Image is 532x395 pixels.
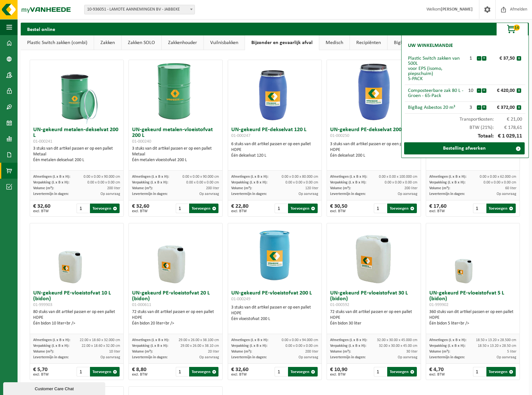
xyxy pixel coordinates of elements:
[486,367,516,376] button: Toevoegen
[231,373,248,376] span: excl. BTW
[231,141,318,159] div: 6 stuks van dit artikel passen er op een pallet
[181,344,219,348] span: 29.00 x 26.00 x 38.10 cm
[477,88,481,93] button: -
[231,316,318,322] div: Één vloeistofvat 200 L
[429,290,516,308] h3: UN-gekeurd PE-vloeistofvat 5 L (bidon)
[478,344,516,348] span: 18.50 x 13.20 x 28.50 cm
[33,367,49,376] div: € 5,70
[33,127,120,144] h3: UN-gekeurd metalen-dekselvat 200 L
[282,175,318,179] span: 0.00 x 0.00 x 80.000 cm
[94,35,121,50] a: Zakken
[100,355,120,359] span: Op aanvraag
[162,35,203,50] a: Zakkenhouder
[84,175,120,179] span: 0.00 x 0.00 x 90.000 cm
[132,181,168,184] span: Verpakking (L x B x H):
[330,127,417,140] h3: UN-gekeurd PE-dekselvat 200 L
[330,186,351,190] span: Volume (m³):
[132,290,219,308] h3: UN-gekeurd PE-vloeistofvat 20 L (bidon)
[429,204,447,213] div: € 17,60
[330,175,367,179] span: Afmetingen (L x B x H):
[275,367,287,376] input: 1
[305,350,318,354] span: 200 liter
[33,186,54,190] span: Volume (m³):
[494,133,522,139] span: € 1 029,11
[429,302,448,307] span: 01-999902
[488,105,517,110] div: € 372,00
[80,338,120,342] span: 22.00 x 18.60 x 32.000 cm
[404,142,525,154] a: Bestelling afwerken
[100,192,120,196] span: Op aanvraag
[206,186,219,190] span: 200 liter
[299,192,318,196] span: Op aanvraag
[517,56,521,61] button: x
[441,7,473,12] strong: [PERSON_NAME]
[85,5,195,14] span: 10-936051 - LAMOTE AANNEMINGEN BV - JABBEKE
[377,338,417,342] span: 32.00 x 30.00 x 45.000 cm
[231,181,267,184] span: Verpakking (L x B x H):
[514,25,520,31] span: 14
[319,35,350,50] a: Medisch
[350,35,387,50] a: Recipiënten
[330,204,347,213] div: € 30,50
[330,355,366,359] span: Levertermijn in dagen:
[33,350,54,354] span: Volume (m³):
[33,373,49,376] span: excl. BTW
[132,338,169,342] span: Afmetingen (L x B x H):
[477,105,481,110] button: -
[33,152,120,157] div: Metaal
[231,192,267,196] span: Levertermijn in dagen:
[429,315,516,321] div: HDPE
[288,204,318,213] button: Toevoegen
[33,204,50,213] div: € 32,60
[408,105,465,110] div: BigBag Asbestos 20 m³
[429,338,466,342] span: Afmetingen (L x B x H):
[132,302,151,307] span: 01-000611
[189,367,219,376] button: Toevoegen
[465,105,477,110] div: 3
[429,175,466,179] span: Afmetingen (L x B x H):
[231,338,268,342] span: Afmetingen (L x B x H):
[231,147,318,153] div: HDPE
[231,290,318,303] h3: UN-gekeurd PE-vloeistofvat 200 L
[330,350,351,354] span: Volume (m³):
[285,181,318,184] span: 0.00 x 0.00 x 0.00 cm
[204,35,245,50] a: Vuilnisbakken
[245,35,319,50] a: Bijzonder en gevaarlijk afval
[374,367,387,376] input: 1
[144,223,208,287] img: 01-000611
[231,367,248,376] div: € 32,60
[429,181,465,184] span: Verpakking (L x B x H):
[132,209,149,213] span: excl. BTW
[132,192,167,196] span: Levertermijn in dagen:
[84,5,195,14] span: 10-936051 - LAMOTE AANNEMINGEN BV - JABBEKE
[484,181,516,184] span: 0.00 x 0.00 x 0.00 cm
[374,204,387,213] input: 1
[482,56,486,61] button: +
[429,209,447,213] span: excl. BTW
[33,315,120,321] div: HDPE
[385,181,417,184] span: 0.00 x 0.00 x 0.00 cm
[21,23,62,35] h2: Bestel online
[186,181,219,184] span: 0.00 x 0.00 x 0.00 cm
[405,122,525,130] div: BTW (21%):
[33,338,70,342] span: Afmetingen (L x B x H):
[231,344,267,348] span: Verpakking (L x B x H):
[408,88,465,98] div: Composteerbare zak 80 L - Groen - 65-Pack
[429,344,465,348] span: Verpakking (L x B x H):
[132,157,219,163] div: Één metalen vloeistofvat 200 L
[330,302,349,307] span: 01-000592
[107,186,120,190] span: 200 liter
[330,133,349,138] span: 01-000250
[33,355,69,359] span: Levertermijn in dagen:
[517,88,521,93] button: x
[496,23,528,35] button: 14
[398,355,417,359] span: Op aanvraag
[429,321,516,326] div: Één bidon 5 liter<br />
[179,338,219,342] span: 29.00 x 26.00 x 38.100 cm
[231,175,268,179] span: Afmetingen (L x B x H):
[494,125,522,130] span: € 178,61
[144,60,208,124] img: 01-000240
[429,186,450,190] span: Volume (m³):
[90,204,120,213] button: Toevoegen
[231,127,318,140] h3: UN-gekeurd PE-dekselvat 120 L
